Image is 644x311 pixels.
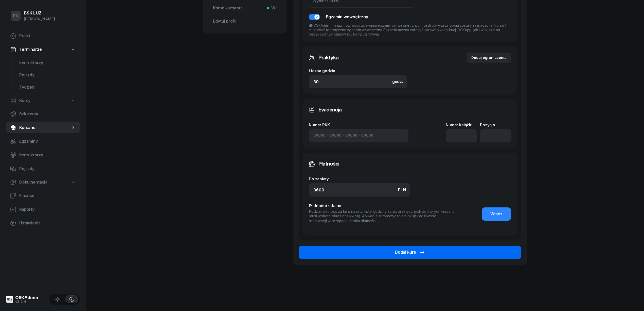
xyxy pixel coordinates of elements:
[6,108,80,120] a: Szkolenia
[6,296,13,303] img: logo-xs@2x.png
[6,44,80,55] a: Terminarze
[318,160,339,168] h3: Płatności
[490,211,503,217] span: Włącz
[359,133,360,139] span: -
[329,133,342,139] input: 00000
[19,138,76,145] span: Egzaminy
[209,15,280,27] a: Edytuj profil
[395,249,425,256] div: Dodaj kurs
[6,176,80,188] a: Dokumentacja
[15,69,80,81] a: Pojazdy
[19,46,42,53] span: Terminarze
[15,57,80,69] a: Instruktorzy
[309,183,410,197] input: 0
[19,33,76,39] span: Pulpit
[318,106,342,114] h3: Ewidencja
[24,16,55,22] div: [PERSON_NAME]
[309,14,368,20] button: Egzamin wewnętrzny
[19,192,76,199] span: Finanse
[309,209,455,223] div: Podziel płatność za kurs na raty, ustal godziny zajęć praktycznych do których kursant musi wpłaci...
[19,72,76,78] span: Pojazdy
[19,179,47,186] span: Dokumentacja
[15,300,38,303] div: v3.2.4
[309,21,511,37] div: OSKAdmin ma już możliwość zdawania egzaminów wewnętrznych. Jeśli powyższa opcja została zaznaczon...
[19,97,30,104] span: Kursy
[19,124,71,131] span: Kursanci
[24,11,55,15] div: BSK LUZ
[309,75,407,88] input: 0
[6,163,80,175] a: Pojazdy
[299,246,521,259] button: Dodaj kurs
[361,133,373,139] input: 00000
[6,203,80,216] a: Raporty
[209,2,280,14] a: Konto kursantaWł
[213,5,276,11] span: Konto kursanta
[471,55,507,61] div: Dodaj ograniczenia
[326,14,368,20] div: Egzamin wewnętrzny
[6,135,80,148] a: Egzaminy
[6,149,80,161] a: Instruktorzy
[19,220,76,226] span: Ustawienia
[213,18,276,25] span: Edytuj profil
[19,111,76,117] span: Szkolenia
[6,30,80,42] a: Pulpit
[318,54,338,62] h3: Praktyka
[6,217,80,229] a: Ustawienia
[467,53,511,63] button: Dodaj ograniczenia
[19,60,76,66] span: Instruktorzy
[482,207,511,221] button: Włącz
[327,133,328,139] span: -
[309,203,455,209] div: Płatności ratalne
[15,296,38,300] div: OSKAdmin
[269,5,276,11] span: Wł
[15,81,80,93] a: Tydzień
[6,95,80,107] a: Kursy
[19,206,76,213] span: Raporty
[313,133,326,139] input: 00000
[345,133,357,139] input: 00000
[343,133,344,139] span: -
[19,166,76,172] span: Pojazdy
[13,14,19,18] span: PK
[6,122,80,134] a: Kursanci
[19,152,76,158] span: Instruktorzy
[6,190,80,202] a: Finanse
[19,84,76,91] span: Tydzień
